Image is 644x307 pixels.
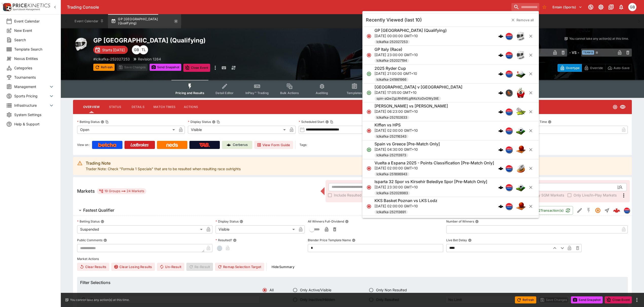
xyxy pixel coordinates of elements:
div: Start From [558,64,632,72]
label: View on : [77,141,90,149]
h5: Recently Viewed (last 10) [366,17,422,23]
span: Re-Result [186,263,213,271]
button: Actions [180,101,202,113]
span: Nexus Entities [14,56,55,61]
p: [DATE] 06:23:00 GMT+10 [374,109,448,114]
span: All [270,287,274,293]
button: Blender Price Template Name [352,238,355,242]
button: more [634,297,640,303]
button: SGM Disabled [584,206,593,215]
div: cerberus [498,53,503,58]
span: lclkafka-252027194 [374,58,409,63]
svg: Closed [366,34,371,39]
div: lclkafka [505,52,512,59]
span: spin-aQwZgLRh6WLgRl4zXoDvOWy3liE [374,96,441,101]
div: Open [77,126,177,134]
h6: Isparta 32 Spor vs Kirsehir Belediye Spor [Pre-Match Only] [374,179,487,184]
img: Betcha [98,143,116,147]
button: Match Times [149,101,180,113]
p: Public Comments [77,238,102,242]
img: lclkafka.png [506,127,512,134]
div: Visible [188,126,288,134]
p: Betting Status [77,219,100,224]
img: lclkafka.png [506,203,512,210]
p: [DATE] 17:05:00 GMT+10 [374,90,462,95]
img: golf.png [515,69,526,79]
h6: Filter Selections [80,280,625,285]
button: Event Calendar [71,14,107,28]
svg: Open [613,104,618,109]
h6: Fastest Qualifier [83,208,114,213]
h6: GP [GEOGRAPHIC_DATA] (Qualifying) [374,28,447,33]
p: [DATE] 00:00:00 GMT+10 [374,33,447,38]
button: Number of Winners [475,220,479,223]
button: Scheduled StartCopy To Clipboard [325,120,329,124]
button: Remap Selection Target [215,263,264,271]
img: lclkafka [624,208,630,213]
button: Refresh [93,64,115,71]
span: Sports Pricing [14,93,48,99]
img: lclkafka.png [506,52,512,58]
button: Un-Result [157,263,184,271]
span: lclkafka-251896943 [374,172,409,177]
button: Send Snapshot [150,64,181,71]
button: No Bookmarks [540,3,548,11]
button: Override [582,64,605,72]
button: Display StatusCopy To Clipboard [212,120,216,124]
img: logo-cerberus.svg [498,204,503,209]
span: lclkafka-252116343 [374,134,408,139]
div: Gareth Brown [628,3,636,11]
a: Cerberus [222,141,252,149]
p: You cannot take any action(s) at this time. [70,298,130,302]
span: lclkafka-252027253 [374,39,410,45]
img: soccer.png [515,182,526,192]
svg: Closed [366,128,371,133]
p: [DATE] 02:00:00 GMT+10 [374,203,437,209]
button: Suspended [593,206,602,215]
div: lclkafka [505,184,512,191]
span: lclkafka-252102633 [374,115,409,120]
h5: Markets [77,188,95,194]
button: Betting Status [101,220,104,223]
label: Tags: [299,141,307,149]
button: Clear Losing Results [111,263,155,271]
img: lclkafka.png [506,108,512,115]
svg: Visible [620,104,626,110]
div: cerberus [498,109,503,114]
h6: Kiffen vs HPS [374,122,401,128]
img: lclkafka.png [506,146,512,153]
h6: - VS - [569,50,579,55]
div: lclkafka [505,108,512,115]
svg: Open [366,90,371,95]
button: Copy To Clipboard [217,120,220,124]
div: cerberus [498,128,503,133]
span: Detail Editor [216,91,234,95]
button: Fastest Qualifier [73,205,531,215]
img: cycling.png [515,163,526,173]
img: logo-cerberus.svg [498,166,503,171]
img: Cerberus [227,143,231,147]
button: Select Tenant [549,3,585,11]
p: Scheduled Start [299,120,324,124]
p: [DATE] 02:00:00 GMT+10 [374,165,494,171]
button: Copy To Clipboard [330,120,333,124]
div: cerberus [498,185,503,190]
div: Visible [216,225,297,233]
p: [DATE] 23:30:00 GMT+10 [374,184,487,190]
button: Gareth Brown [627,2,638,13]
div: cerberus [498,71,503,76]
button: Close Event [183,64,210,72]
p: Live Bet Delay [446,238,467,242]
button: Remove all [508,16,537,24]
img: logo-cerberus.svg [498,90,503,95]
img: Sportsbook Management [13,8,40,11]
div: sportingsolutions [505,89,512,96]
button: Toggle light/dark mode [596,3,605,12]
img: motorracing.png [515,31,526,41]
img: Neds [166,143,178,147]
img: Ladbrokes [130,143,149,147]
span: lclkafka-252113973 [374,153,408,158]
p: [DATE] 02:00:00 GMT+10 [374,128,418,133]
button: Copy To Clipboard [105,120,109,124]
span: Management [14,84,48,89]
